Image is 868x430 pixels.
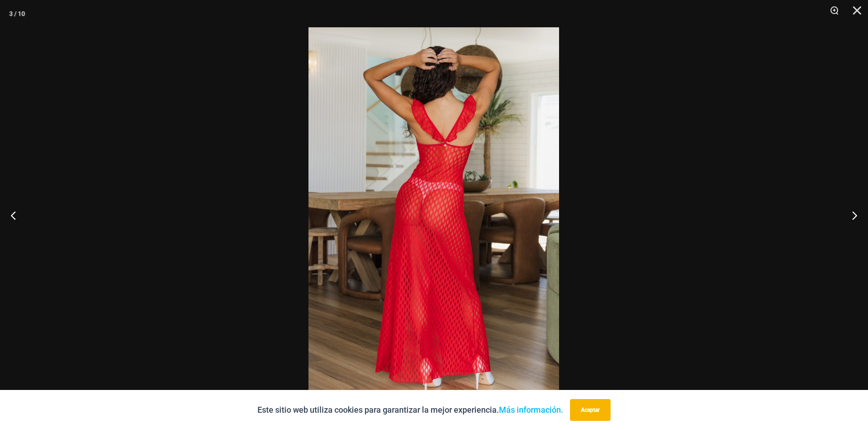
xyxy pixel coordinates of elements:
[308,27,559,403] img: A veces vestido rojo 587 04
[834,192,868,238] button: Próximo
[499,405,563,415] a: Más información.
[9,10,25,17] font: 3 / 10
[257,405,499,415] font: Este sitio web utiliza cookies para garantizar la mejor experiencia.
[581,407,600,413] font: Aceptar
[570,399,611,421] button: Aceptar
